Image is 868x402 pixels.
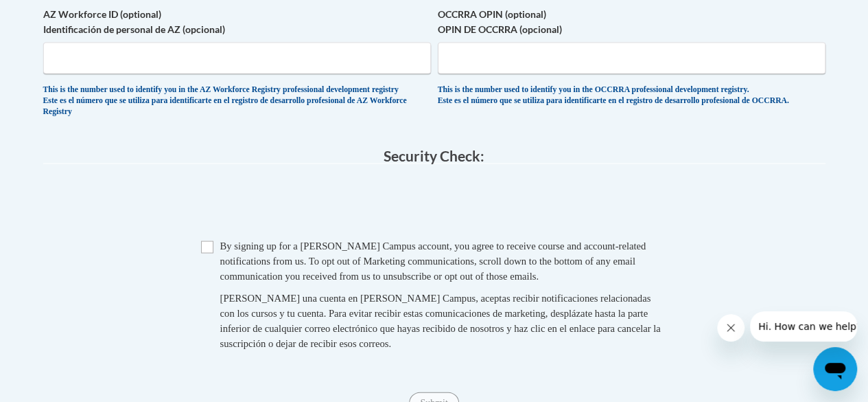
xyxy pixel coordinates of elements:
[813,347,857,391] iframe: Button to launch messaging window
[8,10,111,21] span: Hi. How can we help?
[438,84,825,107] div: This is the number used to identify you in the OCCRRA professional development registry. Este es ...
[220,292,661,348] span: [PERSON_NAME] una cuenta en [PERSON_NAME] Campus, aceptas recibir notificaciones relacionadas con...
[717,314,744,342] iframe: Close message
[750,311,857,342] iframe: Message from company
[220,240,646,281] span: By signing up for a [PERSON_NAME] Campus account, you agree to receive course and account-related...
[43,84,431,118] div: This is the number used to identify you in the AZ Workforce Registry professional development reg...
[438,6,825,36] label: OCCRRA OPIN (optional) OPIN DE OCCRRA (opcional)
[384,146,484,164] span: Security Check:
[43,6,431,36] label: AZ Workforce ID (optional) Identificación de personal de AZ (opcional)
[330,177,539,231] iframe: reCAPTCHA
